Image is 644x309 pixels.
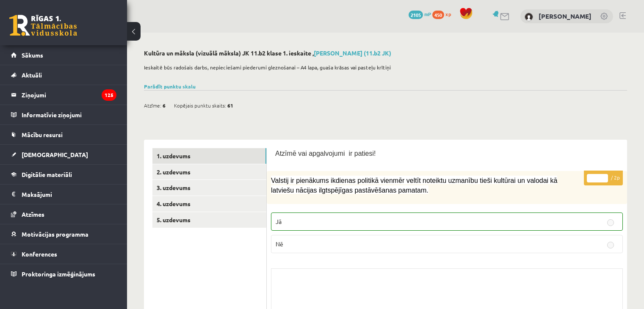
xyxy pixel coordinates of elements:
legend: Ziņojumi [22,85,116,105]
a: Ziņojumi125 [11,85,116,105]
input: Jā [607,219,614,226]
span: mP [424,11,431,17]
a: Digitālie materiāli [11,165,116,184]
a: 1. uzdevums [152,148,266,164]
i: 125 [102,89,116,101]
a: Mācību resursi [11,125,116,144]
span: Atzīme: [144,99,161,112]
a: 2105 mP [409,11,431,17]
a: Aktuāli [11,65,116,85]
span: Aktuāli [22,71,42,79]
span: Jā [276,218,282,225]
a: 4. uzdevums [152,196,266,212]
a: [DEMOGRAPHIC_DATA] [11,145,116,164]
span: [DEMOGRAPHIC_DATA] [22,151,88,158]
span: Digitālie materiāli [22,171,72,178]
a: 3. uzdevums [152,180,266,196]
span: Atzīmē vai apgalvojumi ir patiesi! [275,150,376,157]
span: 2105 [409,11,423,19]
p: / 2p [584,171,623,185]
span: 450 [432,11,444,19]
span: Kopējais punktu skaits: [174,99,226,112]
span: Nē [276,240,283,248]
span: Konferences [22,250,57,258]
a: Sākums [11,45,116,65]
p: Ieskaitē būs radošais darbs, nepieciešami piederumi gleznošanai – A4 lapa, guaša krāsas vai paste... [144,63,623,71]
a: Maksājumi [11,185,116,204]
legend: Informatīvie ziņojumi [22,105,116,124]
span: Proktoringa izmēģinājums [22,270,95,278]
span: xp [445,11,451,17]
input: Nē [607,242,614,248]
a: Parādīt punktu skalu [144,83,196,90]
a: Konferences [11,244,116,264]
span: 6 [163,99,166,112]
span: Mācību resursi [22,131,63,138]
a: Informatīvie ziņojumi [11,105,116,124]
img: Kaspars Mikalauckis [525,13,533,21]
h2: Kultūra un māksla (vizuālā māksla) JK 11.b2 klase 1. ieskaite , [144,50,627,57]
span: Valstij ir pienākums ikdienas politikā vienmēr veltīt noteiktu uzmanību tieši kultūrai un valodai... [271,177,557,194]
a: 450 xp [432,11,455,17]
a: Rīgas 1. Tālmācības vidusskola [9,15,77,36]
span: 61 [227,99,233,112]
span: Sākums [22,51,43,59]
a: 2. uzdevums [152,164,266,180]
a: 5. uzdevums [152,212,266,228]
a: [PERSON_NAME] [539,12,591,20]
span: Motivācijas programma [22,230,88,238]
span: Atzīmes [22,210,44,218]
legend: Maksājumi [22,185,116,204]
a: [PERSON_NAME] (11.b2 JK) [314,49,391,57]
a: Atzīmes [11,204,116,224]
a: Proktoringa izmēģinājums [11,264,116,284]
a: Motivācijas programma [11,224,116,244]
